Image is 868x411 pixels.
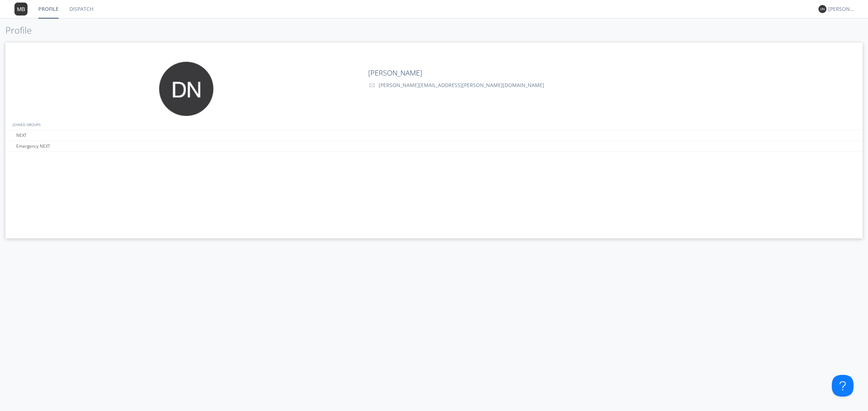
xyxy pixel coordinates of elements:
[14,3,27,16] img: 373638.png
[832,375,854,397] iframe: Toggle Customer Support
[5,25,863,35] h1: Profile
[828,5,855,13] div: [PERSON_NAME]
[159,62,213,116] img: 373638.png
[14,141,437,151] div: Emergency NEXT
[11,119,861,130] div: JOINED GROUPS
[368,69,786,77] h2: [PERSON_NAME]
[14,130,437,140] div: NEXT
[379,82,544,88] span: [PERSON_NAME][EMAIL_ADDRESS][PERSON_NAME][DOMAIN_NAME]
[818,5,826,13] img: 373638.png
[369,83,375,87] img: envelope-outline.svg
